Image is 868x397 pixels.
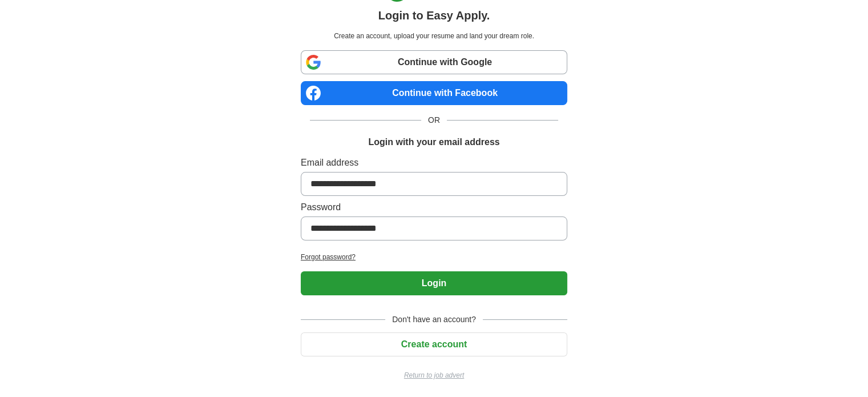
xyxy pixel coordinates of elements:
[421,114,447,126] span: OR
[301,339,567,349] a: Create account
[301,271,567,295] button: Login
[301,81,567,105] a: Continue with Facebook
[378,7,490,24] h1: Login to Easy Apply.
[385,314,483,326] span: Don't have an account?
[368,135,499,149] h1: Login with your email address
[303,31,565,41] p: Create an account, upload your resume and land your dream role.
[301,370,567,380] a: Return to job advert
[301,156,567,170] label: Email address
[301,50,567,74] a: Continue with Google
[301,200,567,214] label: Password
[301,332,567,356] button: Create account
[301,252,567,262] a: Forgot password?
